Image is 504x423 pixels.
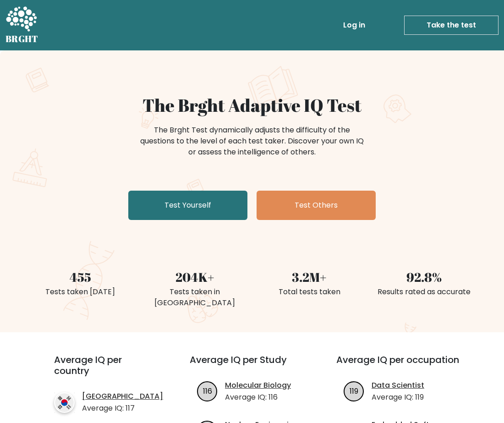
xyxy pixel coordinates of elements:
div: 204K+ [143,268,247,286]
div: 92.8% [372,268,476,286]
p: Average IQ: 117 [82,403,163,414]
a: Molecular Biology [225,380,291,391]
text: 116 [203,386,212,396]
h5: BRGHT [5,33,38,44]
div: The Brght Test dynamically adjusts the difficulty of the questions to the level of each test take... [137,125,367,158]
div: 3.2M+ [257,268,361,286]
a: BRGHT [5,4,38,47]
a: Data Scientist [372,380,424,391]
p: Average IQ: 119 [372,392,424,403]
a: [GEOGRAPHIC_DATA] [82,391,163,402]
div: Total tests taken [257,286,361,297]
h3: Average IQ per occupation [336,354,461,376]
a: Take the test [404,16,499,35]
a: Test Yourself [128,191,247,220]
div: Tests taken in [GEOGRAPHIC_DATA] [143,286,247,308]
div: Tests taken [DATE] [28,286,132,297]
div: Results rated as accurate [372,286,476,297]
a: Log in [340,16,369,34]
a: Test Others [257,191,376,220]
div: 455 [28,268,132,286]
img: country [54,392,75,413]
p: Average IQ: 116 [225,392,291,403]
h1: The Brght Adaptive IQ Test [28,94,476,115]
text: 119 [350,386,358,396]
h3: Average IQ per Study [190,354,314,376]
h3: Average IQ per country [54,354,157,387]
